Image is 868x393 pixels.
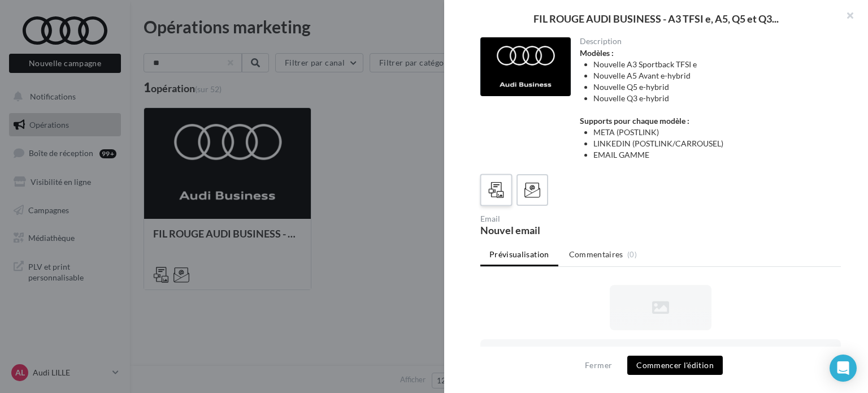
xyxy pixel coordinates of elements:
[593,93,832,104] li: Nouvelle Q3 e-hybrid
[593,138,832,149] li: LINKEDIN (POSTLINK/CARROUSEL)
[830,355,857,382] div: Open Intercom Messenger
[569,249,623,260] span: Commentaires
[627,250,637,259] span: (0)
[580,116,689,126] strong: Supports pour chaque modèle :
[593,81,832,93] li: Nouvelle Q5 e-hybrid
[593,127,832,138] li: META (POSTLINK)
[580,359,617,372] button: Fermer
[580,48,614,58] strong: Modèles :
[593,70,832,81] li: Nouvelle A5 Avant e-hybrid
[627,356,723,375] button: Commencer l'édition
[593,59,832,70] li: Nouvelle A3 Sportback TFSI e
[533,14,779,24] span: FIL ROUGE AUDI BUSINESS - A3 TFSI e, A5, Q5 et Q3...
[580,37,832,45] div: Description
[593,149,832,161] li: EMAIL GAMME
[480,225,656,235] div: Nouvel email
[480,215,656,223] div: Email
